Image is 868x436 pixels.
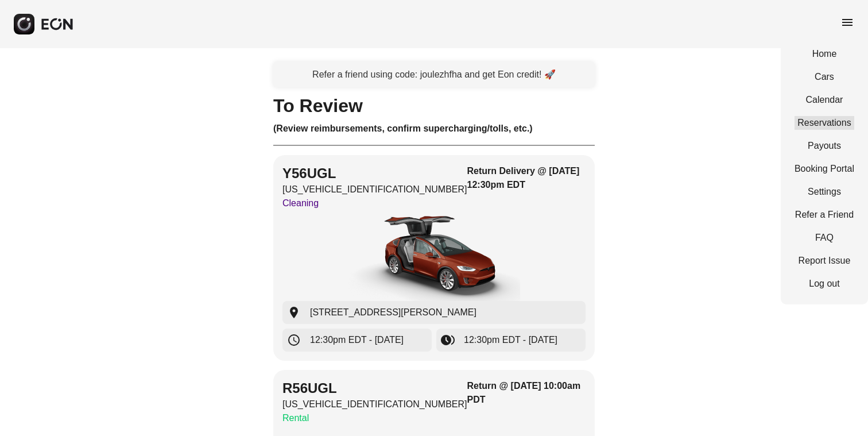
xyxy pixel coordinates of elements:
a: Payouts [795,139,854,153]
p: [US_VEHICLE_IDENTIFICATION_NUMBER] [282,183,467,196]
a: Booking Portal [795,162,854,176]
a: Calendar [795,93,854,107]
a: Settings [795,185,854,199]
a: FAQ [795,231,854,245]
a: Log out [795,277,854,291]
h2: Y56UGL [282,164,467,183]
a: Report Issue [795,254,854,268]
a: Reservations [795,116,854,130]
a: Refer a Friend [795,208,854,222]
h2: R56UGL [282,379,467,398]
span: 12:30pm EDT - [DATE] [464,333,557,347]
a: Cars [795,70,854,84]
span: [STREET_ADDRESS][PERSON_NAME] [310,306,476,319]
a: Refer a friend using code: joulezhfha and get Eon credit! 🚀 [273,62,595,87]
p: [US_VEHICLE_IDENTIFICATION_NUMBER] [282,398,467,411]
button: Y56UGL[US_VEHICLE_IDENTIFICATION_NUMBER]CleaningReturn Delivery @ [DATE] 12:30pm EDTcar[STREET_AD... [273,155,595,361]
p: Rental [282,411,467,425]
span: 12:30pm EDT - [DATE] [310,333,404,347]
img: car [348,215,520,301]
span: schedule [287,333,301,347]
h1: To Review [273,99,595,113]
span: menu [840,16,854,29]
h3: (Review reimbursements, confirm supercharging/tolls, etc.) [273,122,595,136]
span: location_on [287,306,301,319]
a: Home [795,47,854,61]
span: browse_gallery [441,333,455,347]
h3: Return Delivery @ [DATE] 12:30pm EDT [467,164,586,192]
p: Cleaning [282,196,467,210]
h3: Return @ [DATE] 10:00am PDT [467,379,586,407]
